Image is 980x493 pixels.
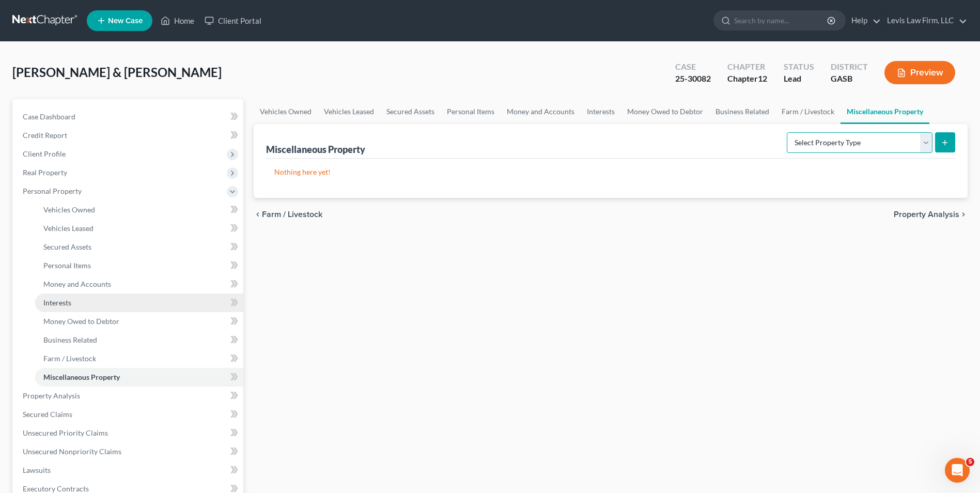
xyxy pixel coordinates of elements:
[23,131,67,140] span: Credit Report
[155,11,199,30] a: Home
[43,224,94,233] span: Vehicles Leased
[709,99,775,124] a: Business Related
[108,17,143,25] span: New Case
[35,219,243,238] a: Vehicles Leased
[23,149,66,158] span: Client Profile
[675,61,711,73] div: Case
[775,99,841,124] a: Farm / Livestock
[35,331,243,349] a: Business Related
[43,298,71,307] span: Interests
[262,210,322,219] span: Farm / Livestock
[274,167,947,177] p: Nothing here yet!
[23,168,67,177] span: Real Property
[43,280,111,288] span: Money and Accounts
[23,112,75,121] span: Case Dashboard
[254,210,262,219] i: chevron_left
[882,11,967,30] a: Levis Law Firm, LLC
[14,126,243,145] a: Credit Report
[14,405,243,424] a: Secured Claims
[621,99,709,124] a: Money Owed to Debtor
[894,210,959,219] span: Property Analysis
[35,256,243,275] a: Personal Items
[501,99,581,124] a: Money and Accounts
[35,294,243,312] a: Interests
[35,201,243,219] a: Vehicles Owned
[758,73,767,83] span: 12
[43,261,91,270] span: Personal Items
[23,410,72,419] span: Secured Claims
[675,73,711,85] div: 25-30082
[35,275,243,294] a: Money and Accounts
[23,428,108,437] span: Unsecured Priority Claims
[23,187,82,195] span: Personal Property
[254,99,318,124] a: Vehicles Owned
[841,99,929,124] a: Miscellaneous Property
[199,11,267,30] a: Client Portal
[581,99,621,124] a: Interests
[14,461,243,480] a: Lawsuits
[43,335,97,344] span: Business Related
[43,205,95,214] span: Vehicles Owned
[12,65,222,80] span: [PERSON_NAME] & [PERSON_NAME]
[43,373,120,381] span: Miscellaneous Property
[884,61,955,84] button: Preview
[35,349,243,368] a: Farm / Livestock
[14,442,243,461] a: Unsecured Nonpriority Claims
[441,99,501,124] a: Personal Items
[727,73,767,85] div: Chapter
[945,458,970,483] iframe: Intercom live chat
[734,11,829,30] input: Search by name...
[959,210,968,219] i: chevron_right
[23,466,51,474] span: Lawsuits
[831,73,868,85] div: GASB
[318,99,380,124] a: Vehicles Leased
[35,312,243,331] a: Money Owed to Debtor
[784,73,814,85] div: Lead
[14,107,243,126] a: Case Dashboard
[266,143,365,156] div: Miscellaneous Property
[784,61,814,73] div: Status
[14,424,243,442] a: Unsecured Priority Claims
[43,354,96,363] span: Farm / Livestock
[43,317,119,326] span: Money Owed to Debtor
[727,61,767,73] div: Chapter
[831,61,868,73] div: District
[846,11,881,30] a: Help
[380,99,441,124] a: Secured Assets
[14,387,243,405] a: Property Analysis
[35,368,243,387] a: Miscellaneous Property
[35,238,243,256] a: Secured Assets
[43,242,91,251] span: Secured Assets
[23,391,80,400] span: Property Analysis
[254,210,322,219] button: chevron_left Farm / Livestock
[966,458,974,466] span: 5
[23,484,89,493] span: Executory Contracts
[23,447,121,456] span: Unsecured Nonpriority Claims
[894,210,968,219] button: Property Analysis chevron_right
